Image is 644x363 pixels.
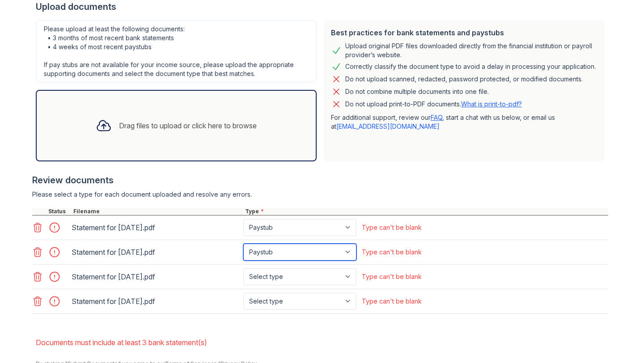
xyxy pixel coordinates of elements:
[336,122,440,130] a: [EMAIL_ADDRESS][DOMAIN_NAME]
[119,120,257,131] div: Drag files to upload or click here to browse
[331,113,597,131] p: For additional support, review our , start a chat with us below, or email us at
[72,245,240,259] div: Statement for [DATE].pdf
[431,114,442,121] a: FAQ
[331,27,597,38] div: Best practices for bank statements and paystubs
[72,270,240,284] div: Statement for [DATE].pdf
[362,223,422,232] div: Type can't be blank
[72,208,243,215] div: Filename
[461,100,522,108] a: What is print-to-pdf?
[36,0,608,13] div: Upload documents
[345,74,583,84] div: Do not upload scanned, redacted, password protected, or modified documents.
[32,174,608,186] div: Review documents
[243,208,608,215] div: Type
[345,86,489,97] div: Do not combine multiple documents into one file.
[362,248,422,257] div: Type can't be blank
[32,190,608,199] div: Please select a type for each document uploaded and resolve any errors.
[47,208,72,215] div: Status
[362,272,422,281] div: Type can't be blank
[345,61,596,72] div: Correctly classify the document type to avoid a delay in processing your application.
[72,294,240,308] div: Statement for [DATE].pdf
[345,42,597,59] div: Upload original PDF files downloaded directly from the financial institution or payroll provider’...
[345,100,522,109] p: Do not upload print-to-PDF documents.
[36,20,317,83] div: Please upload at least the following documents: • 3 months of most recent bank statements • 4 wee...
[36,333,608,351] li: Documents must include at least 3 bank statement(s)
[72,220,240,235] div: Statement for [DATE].pdf
[362,297,422,306] div: Type can't be blank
